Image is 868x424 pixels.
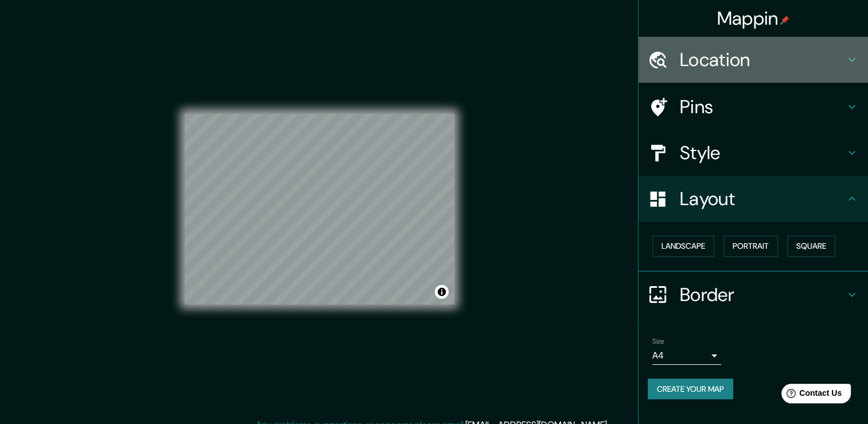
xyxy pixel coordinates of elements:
label: Size [652,336,664,346]
button: Toggle attribution [435,285,449,299]
div: Border [639,272,868,318]
button: Portrait [723,236,778,257]
iframe: Help widget launcher [766,379,855,411]
div: Style [639,130,868,176]
button: Create your map [648,379,733,400]
div: Pins [639,84,868,130]
div: Layout [639,176,868,222]
button: Landscape [652,236,714,257]
div: Location [639,37,868,83]
img: pin-icon.png [780,16,789,25]
h4: Pins [680,95,845,118]
div: A4 [652,346,721,365]
h4: Border [680,283,845,306]
h4: Style [680,141,845,164]
h4: Mappin [717,7,790,30]
h4: Layout [680,187,845,210]
h4: Location [680,48,845,71]
button: Square [787,236,835,257]
canvas: Map [185,114,454,304]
